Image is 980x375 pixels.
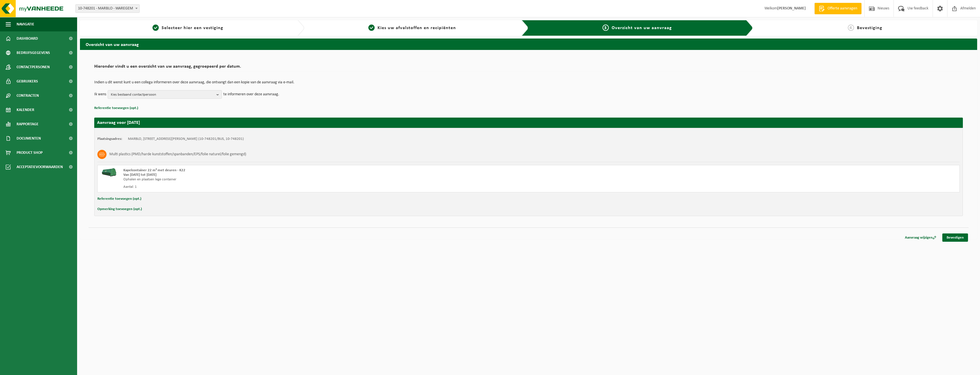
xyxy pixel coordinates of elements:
[97,120,140,125] strong: Aanvraag voor [DATE]
[17,17,34,31] span: Navigatie
[123,177,551,182] div: Ophalen en plaatsen lege container
[901,233,941,242] a: Aanvraag wijzigen
[152,25,159,31] span: 1
[942,233,968,242] a: Bevestigen
[97,205,142,213] button: Opmerking toevoegen (opt.)
[223,90,279,99] p: te informeren over deze aanvraag.
[109,150,246,159] h3: Multi plastics (PMD/harde kunststoffen/spanbanden/EPS/folie naturel/folie gemengd)
[80,39,977,50] h2: Overzicht van uw aanvraag
[75,4,140,13] span: 10-748201 - MARBLO - WAREGEM
[97,195,141,203] button: Referentie toevoegen (opt.)
[101,168,118,177] img: HK-XK-22-GN-00.png
[123,185,551,189] div: Aantal: 1
[123,168,185,172] span: Kapelcontainer 22 m³ met deuren - K22
[17,88,39,103] span: Contracten
[17,160,63,174] span: Acceptatievoorwaarden
[17,117,39,131] span: Rapportage
[848,25,854,31] span: 4
[814,3,861,14] a: Offerte aanvragen
[612,26,672,30] span: Overzicht van uw aanvraag
[17,103,34,117] span: Kalender
[603,25,609,31] span: 3
[94,90,106,99] p: Ik wens
[94,104,138,112] button: Referentie toevoegen (opt.)
[307,25,517,31] a: 2Kies uw afvalstoffen en recipiënten
[857,26,882,30] span: Bevestiging
[94,64,963,72] h2: Hieronder vindt u een overzicht van uw aanvraag, gegroepeerd per datum.
[162,26,223,30] span: Selecteer hier een vestiging
[94,80,963,84] p: Indien u dit wenst kunt u een collega informeren over deze aanvraag, die ontvangt dan een kopie v...
[368,25,375,31] span: 2
[777,6,806,11] strong: [PERSON_NAME]
[97,137,122,141] strong: Plaatsingsadres:
[111,90,214,99] span: Kies bestaand contactpersoon
[128,137,244,141] td: MARBLO, [STREET_ADDRESS][PERSON_NAME] (10-748201/BUS, 10-748201)
[377,26,456,30] span: Kies uw afvalstoffen en recipiënten
[17,146,43,160] span: Product Shop
[123,173,156,177] strong: Van [DATE] tot [DATE]
[826,6,859,11] span: Offerte aanvragen
[17,31,38,46] span: Dashboard
[17,60,50,74] span: Contactpersonen
[17,131,41,146] span: Documenten
[17,74,38,88] span: Gebruikers
[83,25,293,31] a: 1Selecteer hier een vestiging
[108,90,222,99] button: Kies bestaand contactpersoon
[76,5,139,13] span: 10-748201 - MARBLO - WAREGEM
[17,46,50,60] span: Bedrijfsgegevens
